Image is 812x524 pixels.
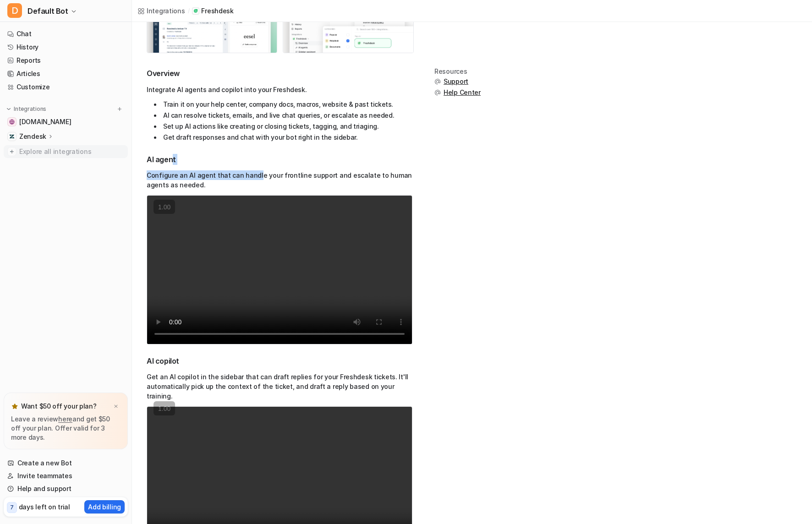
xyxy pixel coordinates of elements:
[434,88,481,97] button: Help Center
[147,355,412,366] h3: AI copilot
[11,415,121,442] p: Leave a review and get $50 off your plan. Offer valid for 3 more days.
[4,482,128,495] a: Help and support
[154,132,412,143] li: Get draft responses and chat with your bot right in the sidebar.
[147,68,412,79] h2: Overview
[147,372,412,401] p: Get an AI copilot in the sidebar that can draft replies for your Freshdesk tickets. It'll automat...
[9,119,15,125] img: manyfolds.de
[10,503,14,512] p: 7
[116,106,123,112] img: menu_add.svg
[7,147,16,156] img: explore all integrations
[147,170,412,190] p: Configure an AI agent that can handle your frontline support and escalate to human agents as needed.
[154,110,412,121] li: AI can resolve tickets, emails, and live chat queries, or escalate as needed.
[88,502,121,512] p: Add billing
[9,134,15,139] img: Zendesk
[188,7,190,15] span: /
[201,6,233,16] p: Freshdesk
[21,402,97,411] p: Want $50 off your plan?
[444,88,481,97] span: Help Center
[58,415,72,423] a: here
[4,469,128,482] a: Invite teammates
[434,89,441,96] img: support.svg
[192,6,233,16] a: Freshdesk
[434,78,441,85] img: support.svg
[147,6,185,16] div: Integrations
[4,145,128,158] a: Explore all integrations
[4,41,128,54] a: History
[434,77,481,86] button: Support
[4,115,128,128] a: manyfolds.de[DOMAIN_NAME]
[19,502,70,512] p: days left on trial
[11,403,18,410] img: star
[14,105,46,113] p: Integrations
[434,68,481,75] div: Resources
[4,67,128,80] a: Articles
[113,404,119,409] img: x
[147,84,412,143] div: Integrate AI agents and copilot into your Freshdesk.
[4,104,49,114] button: Integrations
[4,27,128,40] a: Chat
[154,121,412,132] li: Set up AI actions like creating or closing tickets, tagging, and triaging.
[137,6,185,16] a: Integrations
[7,3,22,18] span: D
[5,106,12,112] img: expand menu
[4,81,128,93] a: Customize
[27,5,68,17] span: Default Bot
[19,132,46,141] p: Zendesk
[444,77,468,86] span: Support
[19,144,124,159] span: Explore all integrations
[19,117,71,126] span: [DOMAIN_NAME]
[4,54,128,67] a: Reports
[84,500,125,513] button: Add billing
[4,457,128,469] a: Create a new Bot
[154,99,412,110] li: Train it on your help center, company docs, macros, website & past tickets.
[147,154,412,165] h3: AI agent
[147,195,412,344] video: Your browser does not support the video tag.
